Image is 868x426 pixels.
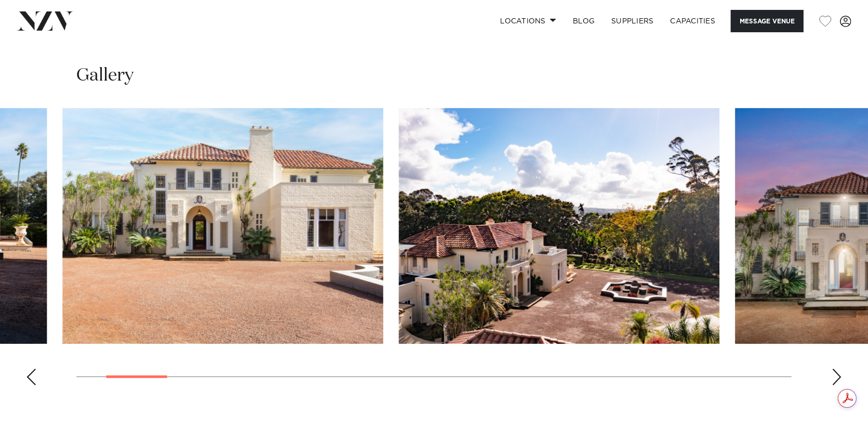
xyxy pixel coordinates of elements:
swiper-slide: 2 / 25 [62,108,383,344]
a: BLOG [564,10,603,32]
a: SUPPLIERS [603,10,662,32]
a: Locations [492,10,564,32]
h2: Gallery [76,64,134,87]
img: nzv-logo.png [17,11,73,30]
a: Capacities [662,10,724,32]
button: Message Venue [731,10,804,32]
swiper-slide: 3 / 25 [399,108,719,344]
